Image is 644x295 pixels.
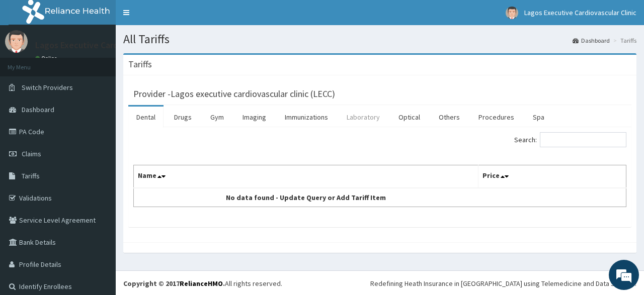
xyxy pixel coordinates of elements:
a: Optical [390,107,428,128]
span: Claims [22,149,41,158]
a: Imaging [234,107,274,128]
th: Name [134,165,478,188]
p: Lagos Executive Cardiovascular Clinic [35,41,181,50]
a: Others [431,107,468,128]
span: Lagos Executive Cardiovascular Clinic [524,8,636,17]
li: Tariffs [611,36,636,45]
a: Dental [128,107,164,128]
a: Spa [525,107,552,128]
a: Laboratory [339,107,388,128]
h3: Tariffs [128,60,152,69]
h1: All Tariffs [123,33,636,46]
label: Search: [514,132,626,147]
div: Redefining Heath Insurance in [GEOGRAPHIC_DATA] using Telemedicine and Data Science! [370,278,636,288]
input: Search: [540,132,626,147]
a: Immunizations [277,107,336,128]
img: User Image [506,7,518,19]
th: Price [478,165,626,188]
span: Dashboard [22,105,54,114]
textarea: Type your message and hit 'Enter' [5,192,192,227]
h3: Provider - Lagos executive cardiovascular clinic (LECC) [133,89,335,99]
span: Tariffs [22,171,40,180]
div: Chat with us now [52,56,169,69]
a: Online [35,55,59,62]
img: d_794563401_company_1708531726252_794563401 [19,50,41,75]
a: Dashboard [573,36,610,45]
a: Drugs [166,107,200,128]
a: Gym [202,107,232,128]
div: Minimize live chat window [165,5,189,29]
td: No data found - Update Query or Add Tariff Item [134,188,478,207]
span: Switch Providers [22,83,73,92]
span: We're online! [58,85,139,187]
img: User Image [5,30,28,53]
strong: Copyright © 2017 . [123,279,225,288]
a: RelianceHMO [180,279,223,288]
a: Procedures [470,107,522,128]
